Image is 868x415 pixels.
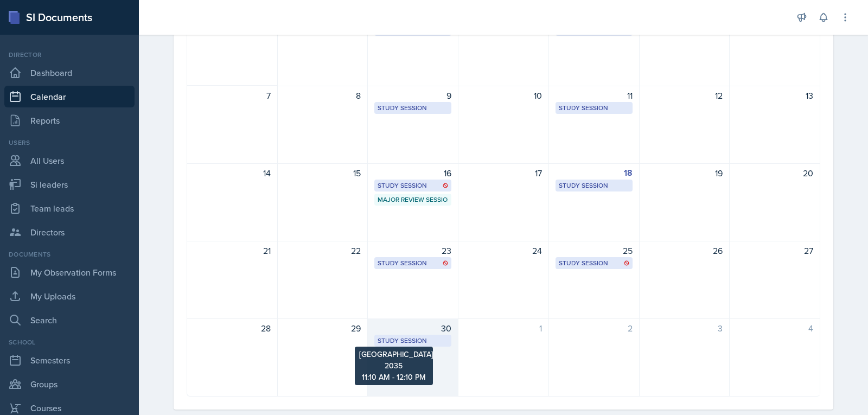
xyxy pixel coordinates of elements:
[374,244,451,257] div: 23
[4,373,135,395] a: Groups
[194,167,271,180] div: 14
[736,244,813,257] div: 27
[465,322,542,335] div: 1
[646,244,723,257] div: 26
[4,50,135,60] div: Director
[646,322,723,335] div: 3
[194,244,271,257] div: 21
[194,322,271,335] div: 28
[556,322,633,335] div: 2
[374,167,451,180] div: 16
[4,86,135,107] a: Calendar
[374,322,451,335] div: 30
[374,89,451,102] div: 9
[4,174,135,195] a: Si leaders
[736,89,813,102] div: 13
[4,349,135,371] a: Semesters
[646,89,723,102] div: 12
[4,250,135,259] div: Documents
[378,181,448,190] div: Study Session
[465,89,542,102] div: 10
[4,62,135,84] a: Dashboard
[4,285,135,307] a: My Uploads
[559,258,629,268] div: Study Session
[284,244,361,257] div: 22
[646,167,723,180] div: 19
[4,110,135,131] a: Reports
[284,167,361,180] div: 15
[194,89,271,102] div: 7
[378,258,448,268] div: Study Session
[465,244,542,257] div: 24
[284,89,361,102] div: 8
[465,167,542,180] div: 17
[4,150,135,171] a: All Users
[559,181,629,190] div: Study Session
[378,103,448,113] div: Study Session
[4,138,135,148] div: Users
[378,195,448,205] div: Major Review Session
[4,261,135,283] a: My Observation Forms
[556,89,633,102] div: 11
[4,197,135,219] a: Team leads
[736,167,813,180] div: 20
[736,322,813,335] div: 4
[559,103,629,113] div: Study Session
[556,167,633,180] div: 18
[4,337,135,347] div: School
[4,309,135,331] a: Search
[378,336,448,346] div: Study Session
[284,322,361,335] div: 29
[4,221,135,243] a: Directors
[556,244,633,257] div: 25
